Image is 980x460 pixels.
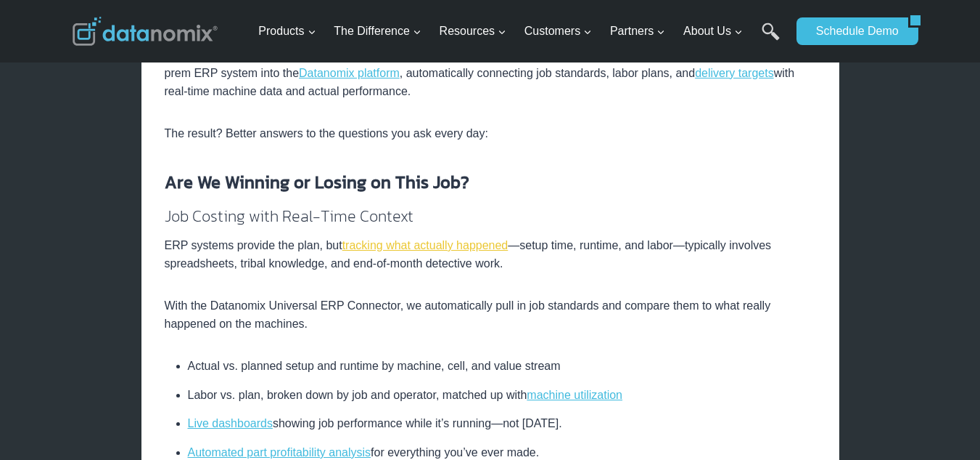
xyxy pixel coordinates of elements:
[440,22,506,41] span: Resources
[165,169,469,195] strong: Are We Winning or Losing on This Job?
[258,22,316,41] span: Products
[762,23,780,55] a: Search
[165,296,816,334] p: With the Datanomix Universal ERP Connector, we automatically pull in job standards and compare th...
[683,22,743,41] span: About Us
[796,17,908,45] a: Schedule Demo
[165,124,816,143] p: The result? Better answers to the questions you ask every day:
[188,381,816,410] li: Labor vs. plan, broken down by job and operator, matched up with
[188,446,371,459] a: Automated part profitability analysis
[188,409,816,438] li: showing job performance while it’s running—not [DATE].
[73,17,218,46] img: Datanomix
[165,204,816,228] h4: Job Costing with Real-Time Context
[299,67,400,79] a: Datanomix platform
[188,357,816,381] li: Actual vs. planned setup and runtime by machine, cell, and value stream
[695,67,774,79] a: delivery targets
[610,22,665,41] span: Partners
[165,236,816,273] p: ERP systems provide the plan, but —setup time, runtime, and labor—typically involves spreadsheets...
[334,22,421,41] span: The Difference
[524,22,592,41] span: Customers
[342,239,508,251] a: tracking what actually happened
[527,389,622,401] a: machine utilization
[165,45,816,101] p: That’s why we built the —a flexible way to integrate data from any cloud-based or on-prem ERP sys...
[7,162,232,453] iframe: Popup CTA
[252,8,789,55] nav: Primary Navigation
